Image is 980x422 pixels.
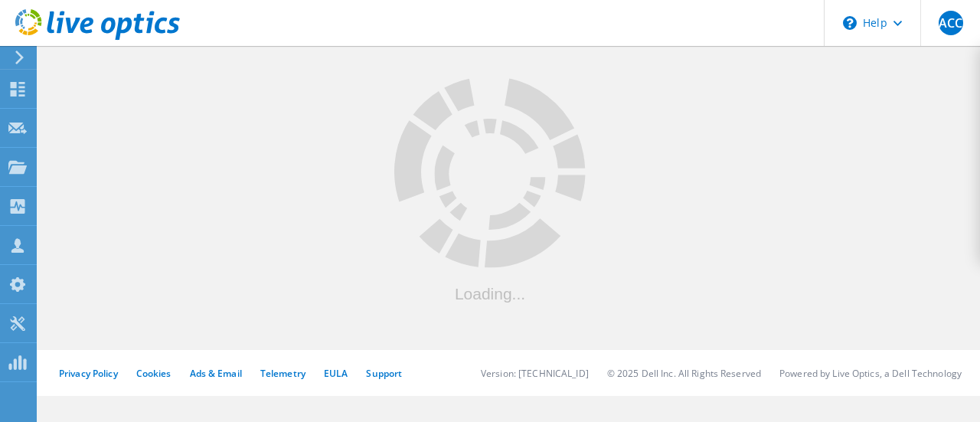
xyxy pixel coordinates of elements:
[366,367,402,380] a: Support
[481,367,589,380] li: Version: [TECHNICAL_ID]
[843,16,857,30] svg: \n
[324,367,348,380] a: EULA
[190,367,242,380] a: Ads & Email
[136,367,171,380] a: Cookies
[394,285,586,301] div: Loading...
[779,367,962,380] li: Powered by Live Optics, a Dell Technology
[15,32,180,43] a: Live Optics Dashboard
[607,367,761,380] li: © 2025 Dell Inc. All Rights Reserved
[59,367,118,380] a: Privacy Policy
[939,17,962,29] span: ACC
[260,367,305,380] a: Telemetry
